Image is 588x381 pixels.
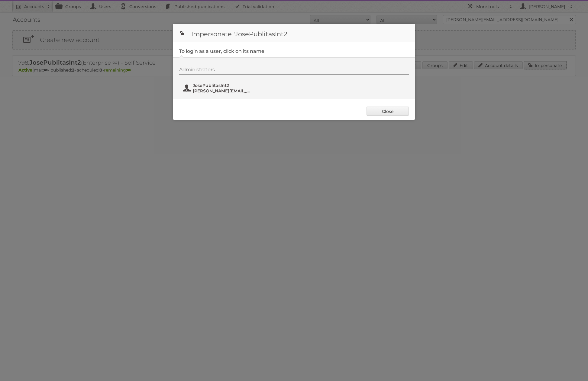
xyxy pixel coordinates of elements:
span: JosePublitasInt2 [193,83,251,88]
span: [PERSON_NAME][EMAIL_ADDRESS][DOMAIN_NAME] [193,88,251,94]
button: JosePublitasInt2 [PERSON_NAME][EMAIL_ADDRESS][DOMAIN_NAME] [182,82,253,94]
a: Close [367,107,409,116]
div: Administrators [179,67,409,75]
h1: Impersonate 'JosePublitasInt2' [173,24,415,42]
legend: To login as a user, click on its name [179,48,264,54]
